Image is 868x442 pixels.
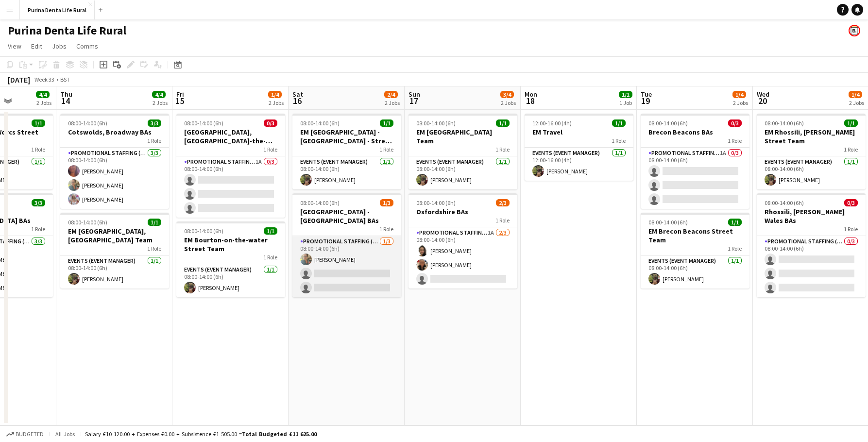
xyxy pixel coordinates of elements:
[732,91,746,98] span: 1/4
[292,114,401,189] app-job-card: 08:00-14:00 (6h)1/1EM [GEOGRAPHIC_DATA] - [GEOGRAPHIC_DATA] - Street Team1 RoleEvents (Event Mana...
[176,156,285,218] app-card-role: Promotional Staffing (Brand Ambassadors)1A0/308:00-14:00 (6h)
[60,255,169,289] app-card-role: Events (Event Manager)1/108:00-14:00 (6h)[PERSON_NAME]
[53,430,77,438] span: All jobs
[60,114,169,209] div: 08:00-14:00 (6h)3/3Cotswolds, Broadway BAs1 RolePromotional Staffing (Brand Ambassadors)3/308:00-...
[72,40,102,52] a: Comms
[380,119,393,127] span: 1/1
[264,119,277,127] span: 0/3
[292,128,401,145] h3: EM [GEOGRAPHIC_DATA] - [GEOGRAPHIC_DATA] - Street Team
[68,119,107,127] span: 08:00-14:00 (6h)
[176,114,285,218] app-job-card: 08:00-14:00 (6h)0/3[GEOGRAPHIC_DATA], [GEOGRAPHIC_DATA]-the-water BAs1 RolePromotional Staffing (...
[757,207,866,225] h3: Rhossili, [PERSON_NAME] Wales BAs
[612,119,626,127] span: 1/1
[292,90,303,99] span: Sat
[728,245,742,252] span: 1 Role
[36,91,50,98] span: 4/4
[68,219,107,226] span: 08:00-14:00 (6h)
[76,42,98,51] span: Comms
[184,227,223,235] span: 08:00-14:00 (6h)
[849,99,864,106] div: 2 Jobs
[765,119,804,127] span: 08:00-14:00 (6h)
[641,255,749,289] app-card-role: Events (Event Manager)1/108:00-14:00 (6h)[PERSON_NAME]
[176,221,285,297] app-job-card: 08:00-14:00 (6h)1/1EM Bourton-on-the-water Street Team1 RoleEvents (Event Manager)1/108:00-14:00 ...
[300,119,340,127] span: 08:00-14:00 (6h)
[32,119,45,127] span: 1/1
[496,119,510,127] span: 1/1
[148,119,161,127] span: 3/3
[48,40,70,52] a: Jobs
[641,227,749,244] h3: EM Brecon Beacons Street Team
[384,91,398,98] span: 2/4
[36,99,51,106] div: 2 Jobs
[641,128,749,136] h3: Brecon Beacons BAs
[757,114,866,189] app-job-card: 08:00-14:00 (6h)1/1EM Rhossili, [PERSON_NAME] Street Team1 RoleEvents (Event Manager)1/108:00-14:...
[755,95,769,106] span: 20
[32,76,56,83] span: Week 33
[619,99,632,106] div: 1 Job
[16,431,44,438] span: Budgeted
[263,254,277,261] span: 1 Role
[525,114,633,181] app-job-card: 12:00-16:00 (4h)1/1EM Travel1 RoleEvents (Event Manager)1/112:00-16:00 (4h)[PERSON_NAME]
[757,128,866,145] h3: EM Rhossili, [PERSON_NAME] Street Team
[525,128,633,136] h3: EM Travel
[532,119,572,127] span: 12:00-16:00 (4h)
[8,75,30,85] div: [DATE]
[59,95,72,106] span: 14
[385,99,400,106] div: 2 Jobs
[844,199,858,206] span: 0/3
[757,193,866,297] div: 08:00-14:00 (6h)0/3Rhossili, [PERSON_NAME] Wales BAs1 RolePromotional Staffing (Brand Ambassadors...
[292,156,401,189] app-card-role: Events (Event Manager)1/108:00-14:00 (6h)[PERSON_NAME]
[147,245,161,252] span: 1 Role
[27,40,46,52] a: Edit
[263,146,277,153] span: 1 Role
[60,76,70,83] div: BST
[8,23,126,38] h1: Purina Denta Life Rural
[184,119,223,127] span: 08:00-14:00 (6h)
[757,90,769,99] span: Wed
[641,148,749,209] app-card-role: Promotional Staffing (Brand Ambassadors)1A0/308:00-14:00 (6h)
[408,156,517,189] app-card-role: Events (Event Manager)1/108:00-14:00 (6h)[PERSON_NAME]
[292,193,401,297] app-job-card: 08:00-14:00 (6h)1/3[GEOGRAPHIC_DATA] - [GEOGRAPHIC_DATA] BAs1 RolePromotional Staffing (Brand Amb...
[147,137,161,144] span: 1 Role
[728,219,742,226] span: 1/1
[20,0,95,19] button: Purina Denta Life Rural
[85,430,317,438] div: Salary £10 120.00 + Expenses £0.00 + Subsistence £1 505.00 =
[31,146,45,153] span: 1 Role
[844,119,858,127] span: 1/1
[728,137,742,144] span: 1 Role
[639,95,652,106] span: 19
[849,91,862,98] span: 1/4
[292,236,401,297] app-card-role: Promotional Staffing (Brand Ambassadors)1/308:00-14:00 (6h)[PERSON_NAME]
[176,128,285,145] h3: [GEOGRAPHIC_DATA], [GEOGRAPHIC_DATA]-the-water BAs
[153,99,168,106] div: 2 Jobs
[408,193,517,289] app-job-card: 08:00-14:00 (6h)2/3Oxfordshire BAs1 RolePromotional Staffing (Brand Ambassadors)1A2/308:00-14:00 ...
[408,90,420,99] span: Sun
[175,95,184,106] span: 15
[495,217,510,224] span: 1 Role
[641,213,749,289] div: 08:00-14:00 (6h)1/1EM Brecon Beacons Street Team1 RoleEvents (Event Manager)1/108:00-14:00 (6h)[P...
[380,199,393,206] span: 1/3
[60,128,169,136] h3: Cotswolds, Broadway BAs
[31,42,42,51] span: Edit
[757,156,866,189] app-card-role: Events (Event Manager)1/108:00-14:00 (6h)[PERSON_NAME]
[31,225,45,233] span: 1 Role
[379,146,393,153] span: 1 Role
[641,114,749,209] div: 08:00-14:00 (6h)0/3Brecon Beacons BAs1 RolePromotional Staffing (Brand Ambassadors)1A0/308:00-14:...
[416,119,456,127] span: 08:00-14:00 (6h)
[849,25,860,36] app-user-avatar: Bounce Activations Ltd
[757,236,866,297] app-card-role: Promotional Staffing (Brand Ambassadors)0/308:00-14:00 (6h)
[4,40,25,52] a: View
[619,91,632,98] span: 1/1
[291,95,303,106] span: 16
[733,99,748,106] div: 2 Jobs
[60,213,169,289] div: 08:00-14:00 (6h)1/1EM [GEOGRAPHIC_DATA], [GEOGRAPHIC_DATA] Team1 RoleEvents (Event Manager)1/108:...
[844,225,858,233] span: 1 Role
[269,99,284,106] div: 2 Jobs
[408,114,517,189] app-job-card: 08:00-14:00 (6h)1/1EM [GEOGRAPHIC_DATA] Team1 RoleEvents (Event Manager)1/108:00-14:00 (6h)[PERSO...
[648,219,688,226] span: 08:00-14:00 (6h)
